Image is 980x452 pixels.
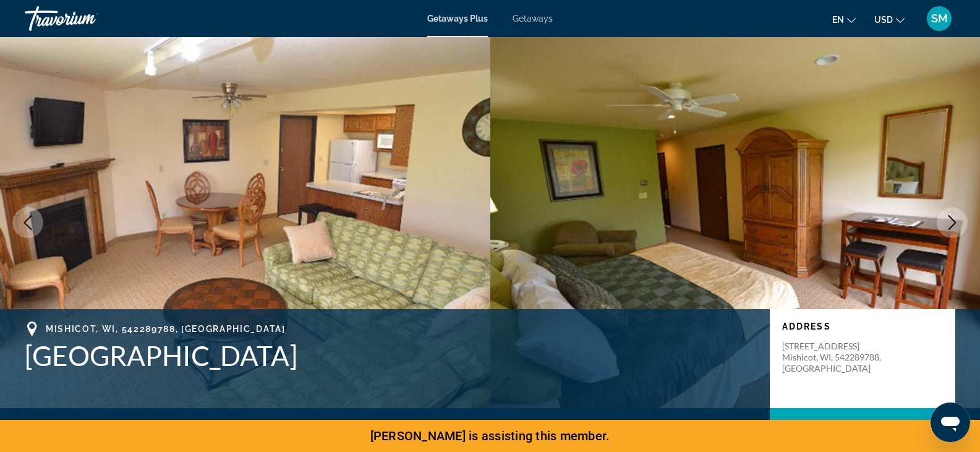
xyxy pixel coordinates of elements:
[25,2,148,35] a: Travorium
[832,15,844,25] span: en
[923,6,955,32] button: User Menu
[770,408,955,446] button: Search
[25,339,757,372] h1: [GEOGRAPHIC_DATA]
[874,15,893,25] span: USD
[427,14,488,23] a: Getaways Plus
[832,11,856,28] button: Change language
[513,14,553,23] a: Getaways
[937,207,968,238] button: Next image
[782,341,881,374] p: [STREET_ADDRESS] Mishicot, WI, 542289788, [GEOGRAPHIC_DATA]
[12,207,43,238] button: Previous image
[931,12,948,25] span: SM
[370,429,610,443] span: [PERSON_NAME] is assisting this member.
[782,322,943,331] p: Address
[874,11,905,28] button: Change currency
[46,324,286,334] span: Mishicot, WI, 542289788, [GEOGRAPHIC_DATA]
[931,403,970,442] iframe: Button to launch messaging window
